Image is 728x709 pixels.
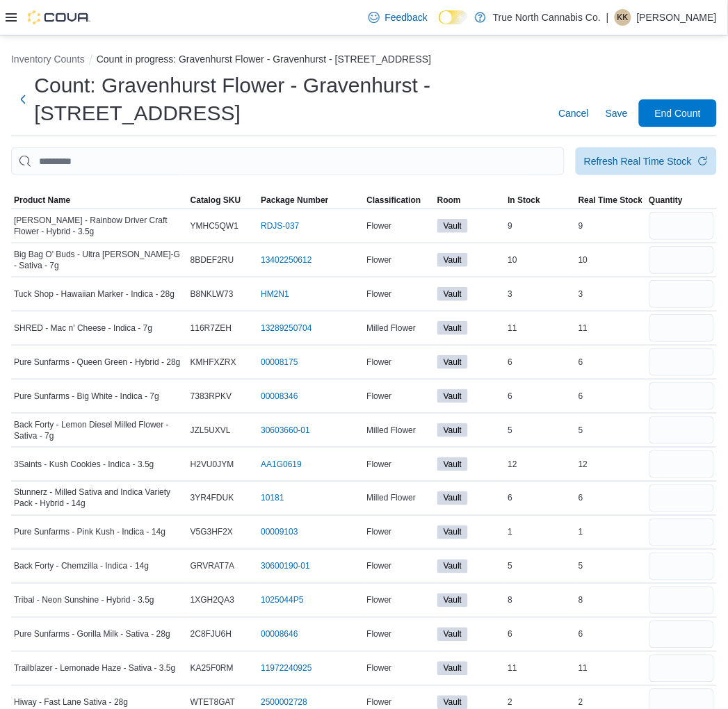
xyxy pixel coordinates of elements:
span: 3Saints - Kush Cookies - Indica - 3.5g [14,459,154,470]
span: Vault [444,628,462,641]
nav: An example of EuiBreadcrumbs [11,52,717,69]
span: Pure Sunfarms - Pink Kush - Indica - 14g [14,527,165,538]
span: Save [606,106,628,120]
div: 3 [576,286,647,302]
span: Flower [367,288,392,300]
span: Flower [367,254,392,266]
a: 00009103 [261,527,298,538]
span: 116R7ZEH [191,323,232,334]
span: Product Name [14,195,70,206]
h1: Count: Gravenhurst Flower - Gravenhurst - [STREET_ADDRESS] [34,72,542,127]
span: Tuck Shop - Hawaiian Marker - Indica - 28g [14,288,175,300]
span: Flower [367,697,392,708]
a: 30600190-01 [261,561,310,572]
button: End Count [639,99,717,127]
div: 5 [505,422,576,439]
a: RDJS-037 [261,220,299,231]
span: [PERSON_NAME] - Rainbow Driver Craft Flower - Hybrid - 3.5g [14,215,185,237]
a: 10181 [261,493,284,504]
span: Pure Sunfarms - Big White - Indica - 7g [14,391,159,402]
span: Vault [437,662,468,676]
span: Trailblazer - Lemonade Haze - Sativa - 3.5g [14,663,175,674]
span: H2VU0JYM [191,459,234,470]
span: Vault [444,560,462,573]
span: Classification [367,195,421,206]
span: Hiway - Fast Lane Sativa - 28g [14,697,128,708]
span: Flower [367,391,392,402]
span: Vault [444,526,462,539]
div: 6 [576,490,647,507]
div: 10 [576,252,647,268]
button: Save [600,99,633,127]
p: True North Cannabis Co. [493,9,601,26]
span: Flower [367,629,392,640]
span: Flower [367,561,392,572]
span: Big Bag O' Buds - Ultra [PERSON_NAME]-G - Sativa - 7g [14,249,185,271]
img: Cova [28,10,90,24]
a: AA1G0619 [261,459,302,470]
span: V5G3HF2X [191,527,233,538]
a: 00008346 [261,391,298,402]
span: Flower [367,595,392,606]
span: Vault [437,560,468,573]
button: Count in progress: Gravenhurst Flower - Gravenhurst - [STREET_ADDRESS] [97,54,432,65]
div: 11 [576,320,647,336]
span: Vault [444,594,462,607]
span: Vault [444,322,462,334]
span: Cancel [558,106,589,120]
span: Flower [367,663,392,674]
span: 1XGH2QA3 [191,595,234,606]
span: Milled Flower [367,425,416,436]
button: Inventory Counts [11,54,85,65]
span: 8BDEF2RU [191,254,234,266]
div: Kaylha Koskinen [615,9,631,26]
a: 00008646 [261,629,298,640]
a: HM2N1 [261,288,289,300]
button: Next [11,85,34,113]
span: Vault [444,288,462,300]
span: SHRED - Mac n' Cheese - Indica - 7g [14,323,152,334]
span: Vault [444,254,462,266]
span: Vault [444,424,462,437]
span: KA25F0RM [191,663,234,674]
input: This is a search bar. After typing your query, hit enter to filter the results lower in the page. [11,147,565,175]
span: Pure Sunfarms - Gorilla Milk - Sativa - 28g [14,629,170,640]
p: [PERSON_NAME] [637,9,717,26]
a: Feedback [363,3,433,31]
a: 00008175 [261,357,298,368]
span: Vault [444,390,462,402]
div: 1 [576,524,647,541]
span: Vault [437,423,468,437]
span: Room [437,195,461,206]
span: In Stock [508,195,541,206]
span: Flower [367,459,392,470]
span: Milled Flower [367,323,416,334]
button: In Stock [505,192,576,209]
span: Vault [444,220,462,232]
div: 6 [576,388,647,405]
a: 2500002728 [261,697,307,708]
button: Cancel [553,99,594,127]
span: Catalog SKU [191,195,241,206]
div: 10 [505,252,576,268]
div: 11 [505,660,576,677]
span: Vault [437,219,468,233]
span: JZL5UXVL [191,425,231,436]
span: Vault [437,389,468,403]
div: 3 [505,286,576,302]
span: GRVRAT7A [191,561,235,572]
div: 1 [505,524,576,541]
a: 13289250704 [261,323,312,334]
span: Tribal - Neon Sunshine - Hybrid - 3.5g [14,595,154,606]
div: 6 [576,354,647,370]
a: 13402250612 [261,254,312,266]
div: 9 [505,218,576,234]
a: 1025044P5 [261,595,303,606]
span: Vault [437,355,468,369]
span: B8NKLW73 [191,288,234,300]
span: Milled Flower [367,493,416,504]
span: KMHFXZRX [191,357,236,368]
span: Vault [437,287,468,301]
a: 30603660-01 [261,425,310,436]
span: Vault [437,491,468,505]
